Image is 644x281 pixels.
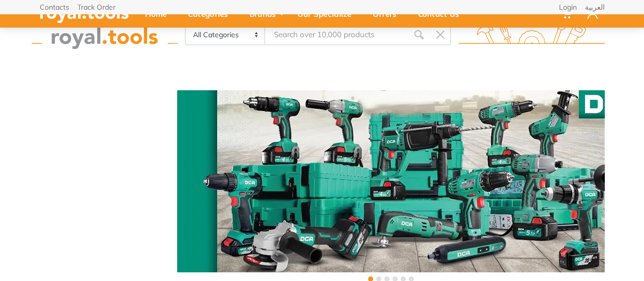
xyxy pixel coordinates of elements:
input: Site search [265,24,408,45]
img: royal.tools Logo [459,21,605,49]
a: Track Order [77,4,116,11]
img: royal.tools Logo [32,21,178,49]
a: العربية [585,4,605,11]
a: Login [559,4,577,11]
a: Contacts [40,4,69,11]
select: Category [186,25,266,44]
